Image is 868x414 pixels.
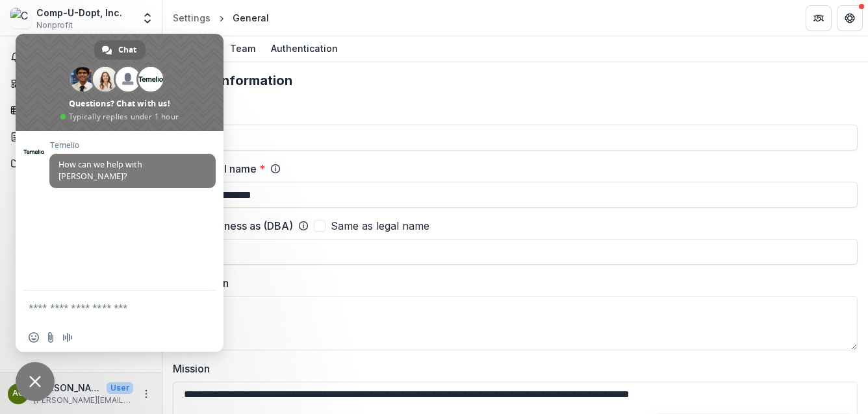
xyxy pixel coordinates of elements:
[173,361,850,376] label: Mission
[12,389,25,398] div: Angela Gerlich
[331,218,429,234] span: Same as legal name
[173,218,293,234] label: Doing business as (DBA)
[94,40,146,60] div: Chat
[62,332,73,343] span: Audio message
[36,19,73,31] span: Nonprofit
[34,395,133,406] p: [PERSON_NAME][EMAIL_ADDRESS][PERSON_NAME][DOMAIN_NAME]
[837,5,863,31] button: Get Help
[138,386,154,402] button: More
[173,11,211,25] div: Settings
[806,5,832,31] button: Partners
[10,8,31,29] img: Comp-U-Dopt, Inc.
[266,39,343,58] div: Authentication
[45,332,56,343] span: Send a file
[29,302,182,313] textarea: Compose your message...
[233,11,269,25] div: General
[107,382,133,394] p: User
[34,381,101,395] p: [PERSON_NAME]
[58,159,142,182] span: How can we help with [PERSON_NAME]?
[118,40,136,60] span: Chat
[49,141,216,150] span: Temelio
[29,332,39,343] span: Insert an emoji
[16,362,55,401] div: Close chat
[173,275,850,291] label: Description
[138,5,157,31] button: Open entity switcher
[225,39,261,58] div: Team
[168,8,274,27] nav: breadcrumb
[36,6,122,19] div: Comp-U-Dopt, Inc.
[173,73,858,88] h2: Profile information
